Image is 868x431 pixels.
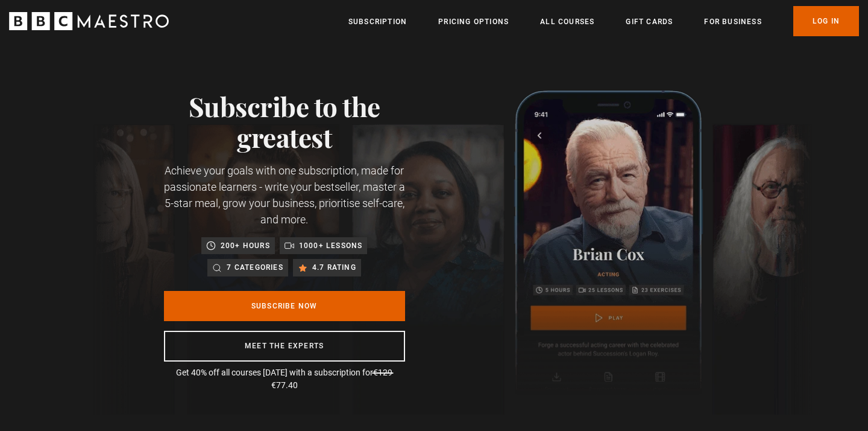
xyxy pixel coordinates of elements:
nav: Primary [348,6,859,36]
p: 200+ hours [221,240,270,252]
h1: Subscribe to the greatest [164,91,405,153]
p: 7 categories [227,261,283,273]
a: Subscription [348,16,407,28]
p: Get 40% off all courses [DATE] with a subscription for [164,366,405,392]
p: 4.7 rating [312,261,356,273]
a: For business [704,16,761,28]
p: Achieve your goals with one subscription, made for passionate learners - write your bestseller, m... [164,162,405,228]
a: Meet the experts [164,331,405,362]
a: Gift Cards [626,16,673,28]
p: 1000+ lessons [299,240,363,252]
a: All Courses [540,16,594,28]
span: €77.40 [271,380,298,390]
svg: BBC Maestro [9,12,169,30]
a: Pricing Options [438,16,509,28]
a: Log In [793,6,859,36]
a: Subscribe Now [164,291,405,321]
span: €129 [373,368,392,377]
